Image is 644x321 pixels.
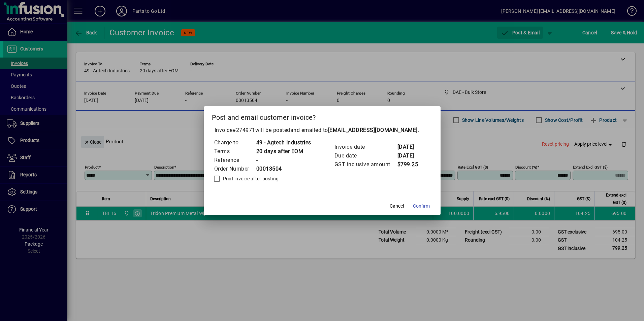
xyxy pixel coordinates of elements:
td: Due date [334,151,397,160]
span: Confirm [413,203,430,210]
td: Order Number [214,165,256,173]
td: Invoice date [334,143,397,151]
span: Cancel [390,203,404,210]
p: Invoice will be posted . [212,126,432,134]
td: [DATE] [397,151,424,160]
td: 49 - Agtech Industries [256,138,311,147]
b: [EMAIL_ADDRESS][DOMAIN_NAME] [328,127,418,133]
td: Charge to [214,138,256,147]
label: Print invoice after posting [222,175,279,182]
td: Terms [214,147,256,156]
button: Cancel [386,200,408,212]
td: Reference [214,156,256,165]
h2: Post and email customer invoice? [204,106,441,126]
td: - [256,156,311,165]
td: 00013504 [256,165,311,173]
td: $799.25 [397,160,424,169]
button: Confirm [410,200,432,212]
span: #274971 [232,127,255,133]
td: 20 days after EOM [256,147,311,156]
td: [DATE] [397,143,424,151]
td: GST inclusive amount [334,160,397,169]
span: and emailed to [290,127,418,133]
